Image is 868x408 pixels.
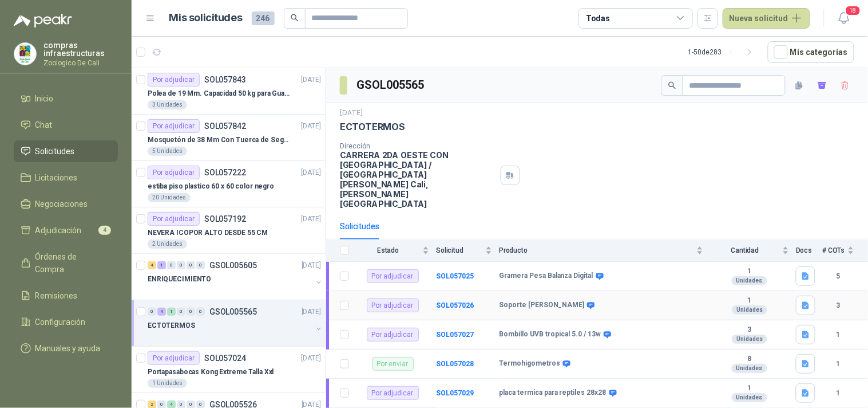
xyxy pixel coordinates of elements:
[499,301,584,310] b: Soporte [PERSON_NAME]
[367,328,419,342] div: Por adjudicar
[132,68,326,115] a: Por adjudicarSOL057843[DATE] Polea de 19 Mm. Capacidad 50 kg para Guaya. Cable O [GEOGRAPHIC_DATA...
[35,250,107,276] span: Órdenes de Compra
[302,307,321,317] p: [DATE]
[732,305,767,315] div: Unidades
[834,8,854,29] button: 18
[14,219,118,241] a: Adjudicación4
[187,261,195,269] div: 0
[204,122,246,130] p: SOL057842
[822,240,868,262] th: # COTs
[372,357,414,371] div: Por enviar
[668,81,676,89] span: search
[132,207,326,254] a: Por adjudicarSOL057192[DATE] NEVERA ICOPOR ALTO DESDE 55 CM2 Unidades
[822,246,845,254] span: # COTs
[499,272,593,281] b: Gramera Pesa Balanza Digital
[436,331,474,339] a: SOL057027
[768,41,854,63] button: Mís categorías
[204,168,246,176] p: SOL057222
[822,271,854,282] b: 5
[35,342,101,355] span: Manuales y ayuda
[14,167,118,189] a: Licitaciones
[340,108,363,119] p: [DATE]
[436,246,483,254] span: Solicitud
[796,240,822,262] th: Docs
[14,88,118,109] a: Inicio
[710,355,789,364] b: 8
[340,121,405,133] p: ECTOTERMOS
[732,335,767,344] div: Unidades
[209,308,257,316] p: GSOL005565
[177,308,185,316] div: 0
[302,214,321,225] p: [DATE]
[35,289,78,302] span: Remisiones
[14,193,118,215] a: Negociaciones
[436,272,474,280] a: SOL057025
[148,193,191,202] div: 20 Unidades
[436,389,474,397] b: SOL057029
[710,246,780,254] span: Cantidad
[14,338,118,359] a: Manuales y ayuda
[14,246,118,280] a: Órdenes de Compra
[148,100,187,109] div: 3 Unidades
[187,308,195,316] div: 0
[98,226,111,235] span: 4
[14,43,36,65] img: Company Logo
[148,379,187,388] div: 1 Unidades
[710,384,789,393] b: 1
[710,267,789,276] b: 1
[822,388,854,399] b: 1
[148,88,290,99] p: Polea de 19 Mm. Capacidad 50 kg para Guaya. Cable O [GEOGRAPHIC_DATA]
[340,220,379,233] div: Solicitudes
[302,167,321,178] p: [DATE]
[14,311,118,333] a: Configuración
[340,142,496,150] p: Dirección
[499,240,710,262] th: Producto
[148,308,156,316] div: 0
[196,308,205,316] div: 0
[148,147,187,156] div: 5 Unidades
[209,261,257,269] p: GSOL005605
[732,393,767,402] div: Unidades
[148,73,200,87] div: Por adjudicar
[302,353,321,364] p: [DATE]
[148,227,268,238] p: NEVERA ICOPOR ALTO DESDE 55 CM
[302,74,321,85] p: [DATE]
[148,181,274,192] p: estiba piso plastico 60 x 60 color negro
[148,166,200,179] div: Por adjudicar
[291,14,299,22] span: search
[148,261,156,269] div: 4
[822,359,854,370] b: 1
[14,285,118,307] a: Remisiones
[499,359,560,368] b: Termohigometros
[132,161,326,207] a: Por adjudicarSOL057222[DATE] estiba piso plastico 60 x 60 color negro20 Unidades
[148,135,290,146] p: Mosquetón de 38 Mm Con Tuerca de Seguridad. Carga 100 kg
[43,41,118,57] p: compras infraestructuras
[14,14,72,28] img: Logo peakr
[822,329,854,340] b: 1
[167,308,176,316] div: 1
[157,261,166,269] div: 1
[723,8,810,29] button: Nueva solicitud
[148,212,200,226] div: Por adjudicar
[436,301,474,309] a: SOL057026
[35,145,75,158] span: Solicitudes
[436,360,474,368] b: SOL057028
[35,224,82,237] span: Adjudicación
[499,330,601,339] b: Bombillo UVB tropical 5.0 / 13w
[367,299,419,312] div: Por adjudicar
[499,246,694,254] span: Producto
[204,215,246,223] p: SOL057192
[35,316,86,328] span: Configuración
[302,121,321,132] p: [DATE]
[367,386,419,400] div: Por adjudicar
[710,296,789,305] b: 1
[252,11,275,25] span: 246
[148,274,211,285] p: ENRIQUECIMIENTO
[132,115,326,161] a: Por adjudicarSOL057842[DATE] Mosquetón de 38 Mm Con Tuerca de Seguridad. Carga 100 kg5 Unidades
[35,92,54,105] span: Inicio
[204,354,246,362] p: SOL057024
[14,114,118,136] a: Chat
[148,240,187,249] div: 2 Unidades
